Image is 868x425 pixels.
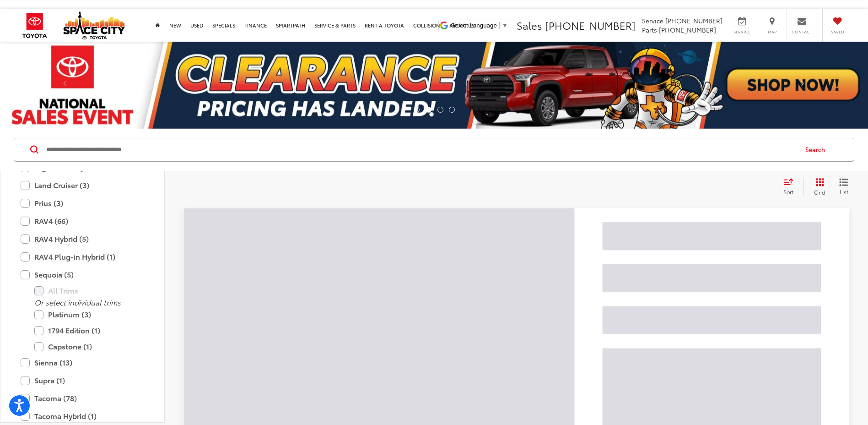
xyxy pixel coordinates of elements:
a: Map [759,9,787,42]
span: List [839,188,848,196]
span: Contact [792,29,812,35]
a: Specials [208,9,240,42]
label: Supra (1) [21,372,144,388]
img: Space City Toyota [63,11,125,39]
button: Select sort value [779,178,803,196]
label: Tacoma (78) [21,390,144,406]
a: About Us [445,9,479,42]
span: Grid [814,188,825,196]
span: Service [732,29,752,35]
label: All Trims [34,283,144,299]
a: Service [729,9,757,42]
a: Rent a Toyota [360,9,409,42]
span: Map [762,29,782,35]
a: SmartPath [271,9,310,42]
a: New [165,9,186,42]
a: Service & Parts [310,9,360,42]
label: Tacoma Hybrid (1) [21,408,144,424]
label: 1794 Edition (1) [34,322,144,338]
a: Used [186,9,208,42]
span: ▼ [502,22,508,29]
label: Land Cruiser (3) [21,177,144,193]
span: Parts [642,25,657,34]
label: Sienna (13) [21,354,144,371]
span: Sales [517,18,542,33]
label: RAV4 Plug-in Hybrid (1) [21,249,144,265]
label: Platinum (3) [34,306,144,322]
button: List View [832,178,855,196]
a: My Saved Vehicles [824,9,852,42]
label: Sequoia (5) [21,267,144,283]
span: Select Language [451,22,497,29]
span: [PHONE_NUMBER] [659,25,716,34]
i: Or select individual trims [34,297,121,307]
label: RAV4 Hybrid (5) [21,231,144,247]
a: Select Language​ [451,22,508,29]
a: Home [151,9,165,42]
a: Contact [788,9,817,42]
img: Toyota [16,9,54,42]
span: [PHONE_NUMBER] [665,16,722,25]
input: Search by Make, Model, or Keyword [45,139,797,161]
label: Prius (3) [21,195,144,211]
button: Grid View [803,178,832,196]
span: Saved [827,29,847,35]
a: Collision [409,9,445,42]
span: [PHONE_NUMBER] [545,18,636,33]
span: ​ [499,22,500,29]
a: Finance [240,9,271,42]
span: Sort [783,188,793,196]
label: RAV4 (66) [21,213,144,229]
label: Capstone (1) [34,338,144,354]
span: Service [642,16,663,25]
button: Search [797,138,838,161]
